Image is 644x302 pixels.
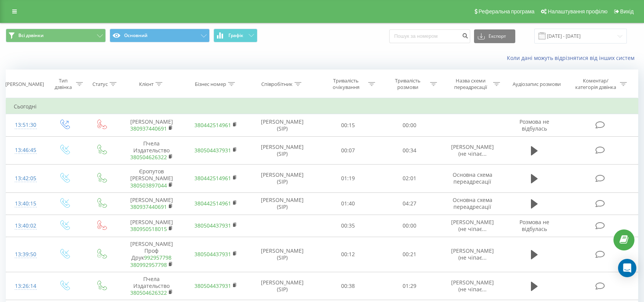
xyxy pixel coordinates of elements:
[387,78,428,90] div: Тривалість розмови
[6,29,106,42] button: Всі дзвінки
[474,29,515,43] button: Експорт
[110,29,210,42] button: Основний
[620,8,634,15] span: Вихід
[261,81,293,87] div: Співробітник
[379,192,440,215] td: 04:27
[5,81,44,87] div: [PERSON_NAME]
[14,196,38,211] div: 13:40:15
[6,99,638,114] td: Сьогодні
[573,78,618,90] div: Коментар/категорія дзвінка
[144,254,172,261] a: 992957798
[195,81,226,87] div: Бізнес номер
[379,136,440,165] td: 00:34
[130,125,167,132] a: 380937440691
[317,192,379,215] td: 01:40
[14,247,38,262] div: 13:39:50
[120,272,184,300] td: Пчела Издательство
[14,118,38,132] div: 13:51:30
[317,237,379,272] td: 00:12
[317,136,379,165] td: 00:07
[214,29,257,42] button: Графік
[248,136,317,165] td: [PERSON_NAME] (SIP)
[120,237,184,272] td: [PERSON_NAME] Проф Друк
[248,114,317,136] td: [PERSON_NAME] (SIP)
[52,78,74,90] div: Тип дзвінка
[379,272,440,300] td: 01:29
[139,81,154,87] div: Клієнт
[451,279,494,293] span: [PERSON_NAME] (не чіпає...
[248,272,317,300] td: [PERSON_NAME] (SIP)
[451,143,494,157] span: [PERSON_NAME] (не чіпає...
[440,192,505,215] td: Основна схема переадресації
[548,8,607,15] span: Налаштування профілю
[519,118,549,132] span: Розмова не відбулась
[451,247,494,261] span: [PERSON_NAME] (не чіпає...
[248,165,317,193] td: [PERSON_NAME] (SIP)
[325,78,366,90] div: Тривалість очікування
[479,8,535,15] span: Реферальна програма
[450,78,491,90] div: Назва схеми переадресації
[618,259,636,277] div: Open Intercom Messenger
[130,153,167,161] a: 380504626322
[14,279,38,294] div: 13:26:14
[194,222,231,229] a: 380504437931
[507,54,638,61] a: Коли дані можуть відрізнятися вiд інших систем
[130,203,167,210] a: 380937440691
[14,143,38,158] div: 13:46:45
[120,114,184,136] td: [PERSON_NAME]
[92,81,108,87] div: Статус
[317,114,379,136] td: 00:15
[194,282,231,289] a: 380504437931
[120,136,184,165] td: Пчела Издательство
[379,237,440,272] td: 00:21
[317,215,379,237] td: 00:35
[379,165,440,193] td: 02:01
[440,165,505,193] td: Основна схема переадресації
[130,289,167,296] a: 380504626322
[317,272,379,300] td: 00:38
[519,218,549,233] span: Розмова не відбулась
[14,171,38,186] div: 13:42:05
[120,165,184,193] td: Єропутов [PERSON_NAME]
[317,165,379,193] td: 01:19
[120,215,184,237] td: [PERSON_NAME]
[194,250,231,258] a: 380504437931
[451,218,494,233] span: [PERSON_NAME] (не чіпає...
[130,225,167,233] a: 380950518015
[228,33,243,38] span: Графік
[389,29,470,43] input: Пошук за номером
[248,192,317,215] td: [PERSON_NAME] (SIP)
[130,182,167,189] a: 380503897044
[120,192,184,215] td: [PERSON_NAME]
[194,200,231,207] a: 380442514961
[130,261,167,268] a: 380992957798
[379,215,440,237] td: 00:00
[194,174,231,182] a: 380442514961
[14,218,38,233] div: 13:40:02
[194,121,231,129] a: 380442514961
[248,237,317,272] td: [PERSON_NAME] (SIP)
[18,32,44,39] span: Всі дзвінки
[379,114,440,136] td: 00:00
[194,147,231,154] a: 380504437931
[513,81,561,87] div: Аудіозапис розмови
